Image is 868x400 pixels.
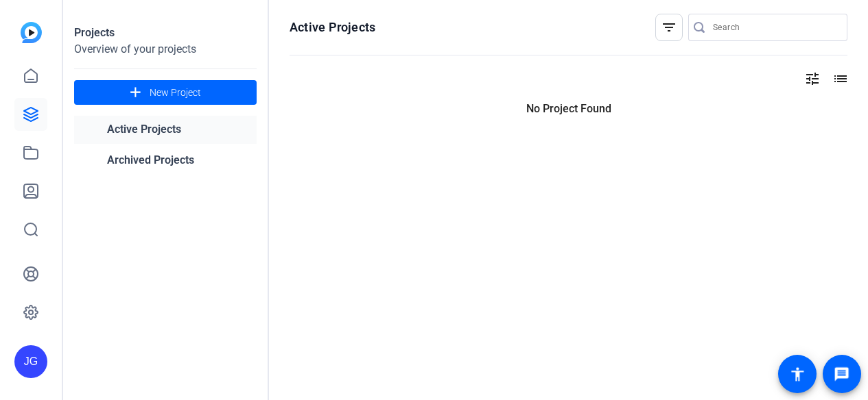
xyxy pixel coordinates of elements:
div: JG [14,345,47,378]
button: New Project [74,80,257,105]
p: No Project Found [290,101,847,117]
mat-icon: tune [804,71,821,87]
img: blue-gradient.svg [21,22,42,43]
h1: Active Projects [290,19,375,36]
a: Archived Projects [74,147,257,175]
span: New Project [150,86,201,100]
mat-icon: message [834,366,850,382]
mat-icon: accessibility [789,366,806,382]
mat-icon: list [831,71,847,87]
input: Search [713,19,836,36]
div: Overview of your projects [74,41,257,58]
a: Active Projects [74,116,257,144]
mat-icon: add [127,84,144,101]
mat-icon: filter_list [661,19,677,36]
div: Projects [74,25,257,41]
